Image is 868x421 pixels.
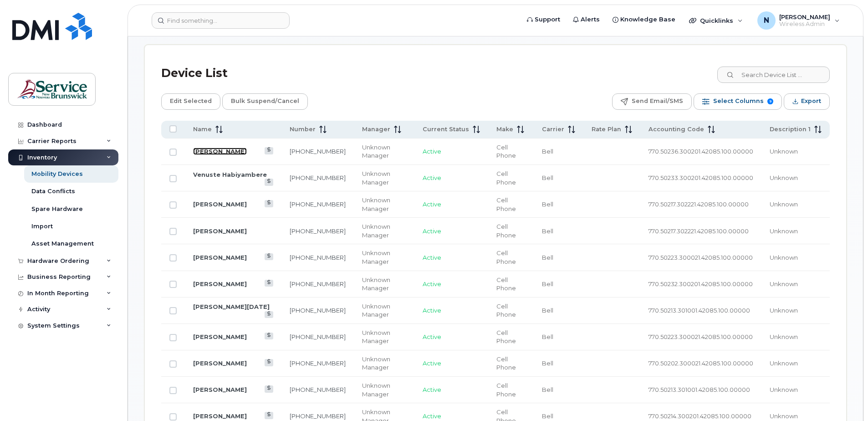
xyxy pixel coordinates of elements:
span: Unknown [770,333,798,340]
div: Unknown Manager [362,143,406,160]
span: Bell [542,307,553,314]
span: Bell [542,280,553,288]
a: [PHONE_NUMBER] [290,200,346,208]
a: [PHONE_NUMBER] [290,386,346,393]
span: Number [290,125,316,133]
button: Send Email/SMS [612,93,692,110]
span: 770.50202.300021.42085.100.00000 [648,359,753,367]
span: Bell [542,227,553,235]
span: Bell [542,148,553,155]
span: Active [423,148,441,155]
div: Quicklinks [683,11,749,30]
span: Carrier [542,125,564,133]
span: Active [423,280,441,288]
span: Cell Phone [496,249,516,265]
span: Active [423,254,441,261]
span: Knowledge Base [620,15,675,24]
span: Cell Phone [496,276,516,292]
a: [PERSON_NAME] [193,333,247,340]
a: [PHONE_NUMBER] [290,412,346,420]
span: Active [423,174,441,181]
span: 770.50213.301001.42085.100.00000 [648,386,750,393]
span: Unknown [770,254,798,261]
span: Current Status [423,125,469,133]
a: [PERSON_NAME] [193,148,247,155]
span: 770.50223.300021.42085.100.00000 [648,254,753,261]
span: Name [193,125,212,133]
div: Unknown Manager [362,276,406,293]
span: 770.50233.300201.42085.100.00000 [648,174,753,181]
span: Bell [542,386,553,393]
span: Bell [542,359,553,367]
span: Cell Phone [496,223,516,239]
span: Cell Phone [496,196,516,212]
span: Active [423,359,441,367]
a: Alerts [567,10,606,29]
span: 770.50217.302221.42085.100.00000 [648,200,749,208]
div: Unknown Manager [362,196,406,213]
a: [PHONE_NUMBER] [290,307,346,314]
button: Bulk Suspend/Cancel [222,93,308,110]
a: [PHONE_NUMBER] [290,333,346,340]
span: Unknown [770,307,798,314]
div: Nicole Bianchi [751,11,846,30]
a: View Last Bill [265,200,273,207]
a: Venuste Habiyambere [193,171,267,178]
input: Find something... [152,12,290,29]
span: Select Columns [713,94,764,108]
span: [PERSON_NAME] [779,13,830,21]
span: Manager [362,125,390,133]
span: Unknown [770,200,798,208]
span: Bulk Suspend/Cancel [231,94,299,108]
a: View Last Bill [265,311,273,318]
span: Unknown [770,148,798,155]
div: Unknown Manager [362,355,406,372]
span: Active [423,200,441,208]
span: Unknown [770,174,798,181]
span: 770.50217.302221.42085.100.00000 [648,227,749,235]
a: [PERSON_NAME] [193,412,247,420]
div: Unknown Manager [362,381,406,398]
a: Knowledge Base [606,10,682,29]
div: Unknown Manager [362,222,406,239]
span: Unknown [770,386,798,393]
a: [PHONE_NUMBER] [290,227,346,235]
a: View Last Bill [265,412,273,419]
a: [PERSON_NAME] [193,386,247,393]
span: Active [423,227,441,235]
span: Accounting Code [648,125,704,133]
span: Wireless Admin [779,21,830,28]
span: Export [801,94,821,108]
span: Alerts [581,15,600,24]
span: Bell [542,200,553,208]
span: Unknown [770,359,798,367]
a: Support [521,10,567,29]
span: Cell Phone [496,355,516,371]
span: Rate Plan [592,125,621,133]
a: [PHONE_NUMBER] [290,280,346,288]
a: [PHONE_NUMBER] [290,174,346,181]
button: Select Columns 9 [694,93,782,110]
span: Quicklinks [700,17,733,24]
a: View Last Bill [265,385,273,392]
a: [PHONE_NUMBER] [290,359,346,367]
button: Edit Selected [161,93,220,110]
span: 770.50213.301001.42085.100.00000 [648,307,750,314]
span: Active [423,307,441,314]
a: View Last Bill [265,359,273,366]
a: View Last Bill [265,179,273,185]
span: Unknown [770,227,798,235]
span: Bell [542,174,553,181]
a: [PHONE_NUMBER] [290,254,346,261]
span: Edit Selected [170,94,212,108]
span: Bell [542,254,553,261]
span: Cell Phone [496,170,516,186]
div: Unknown Manager [362,329,406,345]
a: [PERSON_NAME] [193,227,247,235]
span: 770.50214.300201.42085.100.00000 [648,412,751,420]
div: Unknown Manager [362,169,406,186]
button: Export [784,93,830,110]
span: Make [496,125,513,133]
span: Unknown [770,412,798,420]
span: Bell [542,412,553,420]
